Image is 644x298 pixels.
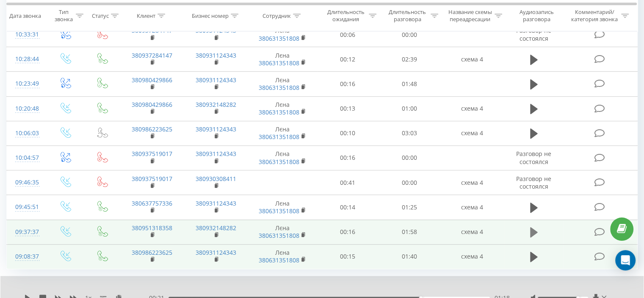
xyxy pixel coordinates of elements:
[15,199,38,215] div: 09:45:51
[196,224,236,232] a: 380932148282
[132,248,172,256] a: 380986223625
[379,170,440,195] td: 00:00
[379,195,440,220] td: 01:25
[196,100,236,109] a: 380932148282
[440,220,504,244] td: схема 4
[196,51,236,59] a: 380931124343
[132,76,172,84] a: 380980429866
[317,121,379,145] td: 00:10
[53,9,73,23] div: Тип звонка
[248,96,317,121] td: Лєна
[615,250,636,270] div: Open Intercom Messenger
[317,170,379,195] td: 00:41
[317,96,379,121] td: 00:13
[259,133,299,141] a: 380631351808
[132,175,172,183] a: 380937519017
[248,195,317,220] td: Лєна
[248,72,317,96] td: Лєна
[248,244,317,269] td: Лєна
[196,199,236,207] a: 380931124343
[132,199,172,207] a: 380637757336
[440,47,504,72] td: схема 4
[132,100,172,109] a: 380980429866
[379,96,440,121] td: 01:00
[259,256,299,264] a: 380631351808
[386,9,428,23] div: Длительность разговора
[196,175,236,183] a: 380930308411
[196,150,236,158] a: 380931124343
[15,125,38,142] div: 10:06:03
[9,12,41,19] div: Дата звонка
[448,9,492,23] div: Название схемы переадресации
[92,12,109,19] div: Статус
[15,248,38,265] div: 09:08:37
[516,175,551,190] span: Разговор не состоялся
[512,9,561,23] div: Аудиозапись разговора
[317,195,379,220] td: 00:14
[259,207,299,215] a: 380631351808
[15,224,38,240] div: 09:37:37
[15,51,38,67] div: 10:28:44
[248,121,317,145] td: Лєна
[325,9,367,23] div: Длительность ожидания
[259,59,299,67] a: 380631351808
[248,22,317,47] td: Лєна
[317,22,379,47] td: 00:06
[440,96,504,121] td: схема 4
[440,121,504,145] td: схема 4
[379,72,440,96] td: 01:48
[516,26,551,42] span: Разговор не состоялся
[132,150,172,158] a: 380937519017
[317,220,379,244] td: 00:16
[259,84,299,92] a: 380631351808
[259,158,299,166] a: 380631351808
[569,9,619,23] div: Комментарий/категория звонка
[317,244,379,269] td: 00:15
[192,12,229,19] div: Бизнес номер
[137,12,155,19] div: Клиент
[15,150,38,166] div: 10:04:57
[196,125,236,133] a: 380931124343
[516,150,551,165] span: Разговор не состоялся
[379,22,440,47] td: 00:00
[259,108,299,116] a: 380631351808
[15,100,38,117] div: 10:20:48
[379,220,440,244] td: 01:58
[248,145,317,170] td: Лєна
[440,170,504,195] td: схема 4
[15,75,38,92] div: 10:23:49
[379,244,440,269] td: 01:40
[15,26,38,43] div: 10:33:31
[132,125,172,133] a: 380986223625
[317,145,379,170] td: 00:16
[15,174,38,191] div: 09:46:35
[259,34,299,42] a: 380631351808
[132,51,172,59] a: 380937284147
[440,195,504,220] td: схема 4
[317,72,379,96] td: 00:16
[379,121,440,145] td: 03:03
[263,12,291,19] div: Сотрудник
[379,145,440,170] td: 00:00
[379,47,440,72] td: 02:39
[248,47,317,72] td: Лєна
[132,224,172,232] a: 380951318358
[196,248,236,256] a: 380931124343
[259,231,299,240] a: 380631351808
[248,220,317,244] td: Лєна
[440,244,504,269] td: схема 4
[196,76,236,84] a: 380931124343
[317,47,379,72] td: 00:12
